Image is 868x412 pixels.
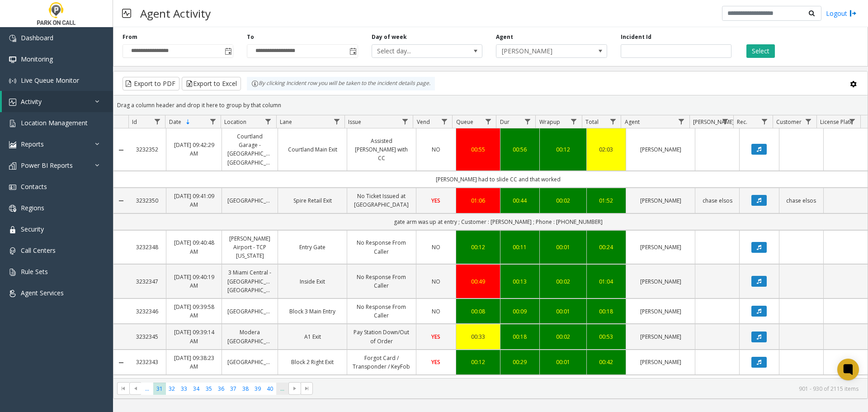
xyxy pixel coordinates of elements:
[21,97,42,106] span: Activity
[172,273,217,290] a: [DATE] 09:40:19 AM
[330,115,343,128] a: Lane Filter Menu
[134,307,160,316] a: 3232346
[500,118,509,126] span: Dur
[227,234,272,260] a: [PERSON_NAME] Airport - TCP [US_STATE]
[227,358,272,366] a: [GEOGRAPHIC_DATA]
[9,77,16,85] img: 'icon'
[207,115,219,128] a: Date Filter Menu
[545,243,580,251] a: 00:01
[632,196,689,205] a: [PERSON_NAME]
[422,307,450,316] a: NO
[506,145,534,154] a: 00:56
[288,382,301,395] span: Go to the next page
[632,243,689,251] a: [PERSON_NAME]
[9,205,16,212] img: 'icon'
[353,273,410,290] a: No Response From Caller
[372,45,460,57] span: Select day...
[462,307,495,316] a: 00:08
[422,277,450,286] a: NO
[21,204,44,212] span: Regions
[759,115,771,128] a: Rec. Filter Menu
[134,277,160,286] a: 3232347
[224,118,246,126] span: Location
[303,385,311,392] span: Go to the last page
[545,307,580,316] a: 00:01
[123,33,137,41] label: From
[567,115,580,128] a: Wrapup Filter Menu
[136,2,215,24] h3: Agent Activity
[506,307,534,316] div: 00:09
[785,196,818,205] a: chase elsos
[545,145,580,154] a: 00:12
[353,303,410,320] a: No Response From Caller
[422,358,450,366] a: YES
[21,140,44,148] span: Reports
[348,45,358,57] span: Toggle popup
[251,80,259,87] img: infoIcon.svg
[545,332,580,341] div: 00:02
[21,118,88,127] span: Location Management
[9,226,16,233] img: 'icon'
[223,45,233,57] span: Toggle popup
[117,382,129,395] span: Go to the first page
[178,383,190,395] span: Page 33
[280,118,292,126] span: Lane
[113,197,128,204] a: Collapse Details
[506,243,534,251] div: 00:11
[431,197,440,204] span: YES
[506,332,534,341] a: 00:18
[431,333,440,341] span: YES
[283,277,341,286] a: Inside Exit
[592,307,621,316] div: 00:18
[462,332,495,341] a: 00:33
[9,56,16,63] img: 'icon'
[264,383,276,395] span: Page 40
[456,118,473,126] span: Queue
[182,77,241,90] button: Export to Excel
[21,33,53,42] span: Dashboard
[9,290,16,297] img: 'icon'
[592,243,621,251] a: 00:24
[239,383,251,395] span: Page 38
[141,383,153,395] span: Page 30
[432,146,440,153] span: NO
[693,118,734,126] span: [PERSON_NAME]
[227,268,272,294] a: 3 Miami Central - [GEOGRAPHIC_DATA] [GEOGRAPHIC_DATA]
[826,9,857,18] a: Logout
[113,115,868,378] div: Data table
[592,332,621,341] a: 00:53
[353,354,410,371] a: Forgot Card / Transponder / KeyFob
[291,385,298,392] span: Go to the next page
[128,375,868,392] td: google employee; Company : google
[9,35,16,42] img: 'icon'
[462,277,495,286] a: 00:49
[113,359,128,366] a: Collapse Details
[128,171,868,188] td: [PERSON_NAME] had to slide CC and that worked
[632,145,689,154] a: [PERSON_NAME]
[462,196,495,205] a: 01:06
[132,118,137,126] span: Id
[184,118,192,126] span: Sortable
[820,118,853,126] span: License Plate
[462,243,495,251] a: 00:12
[122,2,131,24] img: pageIcon
[625,118,640,126] span: Agent
[802,115,815,128] a: Customer Filter Menu
[621,33,651,41] label: Incident Id
[482,115,494,128] a: Queue Filter Menu
[276,383,288,395] span: Page 41
[283,145,341,154] a: Courtland Main Exit
[846,115,859,128] a: License Plate Filter Menu
[506,358,534,366] a: 00:29
[190,383,203,395] span: Page 34
[113,97,868,113] div: Drag a column header and drop it here to group by that column
[592,277,621,286] a: 01:04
